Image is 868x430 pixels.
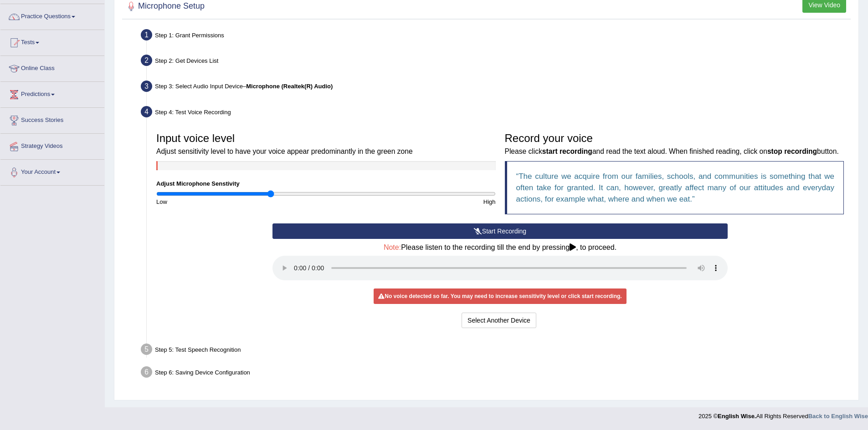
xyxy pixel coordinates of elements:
[0,30,104,53] a: Tests
[137,103,854,123] div: Step 4: Test Voice Recording
[0,108,104,131] a: Success Stories
[718,413,756,420] strong: English Wise.
[156,147,413,155] small: Adjust sensitivity level to have your voice appear predominantly in the green zone
[462,313,536,328] button: Select Another Device
[699,407,868,420] div: 2025 © All Rights Reserved
[0,134,104,157] a: Strategy Videos
[137,26,854,46] div: Step 1: Grant Permissions
[0,160,104,182] a: Your Account
[137,341,854,361] div: Step 5: Test Speech Recognition
[0,4,104,27] a: Practice Questions
[137,52,854,72] div: Step 2: Get Devices List
[156,179,240,188] label: Adjust Microphone Senstivity
[326,197,500,206] div: High
[137,364,854,384] div: Step 6: Saving Device Configuration
[516,172,835,203] q: The culture we acquire from our families, schools, and communities is something that we often tak...
[272,223,728,239] button: Start Recording
[272,243,728,252] h4: Please listen to the recording till the end by pressing , to proceed.
[542,147,592,155] b: start recording
[137,78,854,98] div: Step 3: Select Audio Input Device
[808,413,868,420] a: Back to English Wise
[505,132,844,157] h3: Record your voice
[156,132,496,157] h3: Input voice level
[374,288,626,304] div: No voice detected so far. You may need to increase sensitivity level or click start recording.
[243,83,333,90] span: –
[767,147,817,155] b: stop recording
[505,147,839,155] small: Please click and read the text aloud. When finished reading, click on button.
[384,243,401,251] span: Note:
[152,197,326,206] div: Low
[0,56,104,79] a: Online Class
[0,82,104,105] a: Predictions
[246,83,333,90] b: Microphone (Realtek(R) Audio)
